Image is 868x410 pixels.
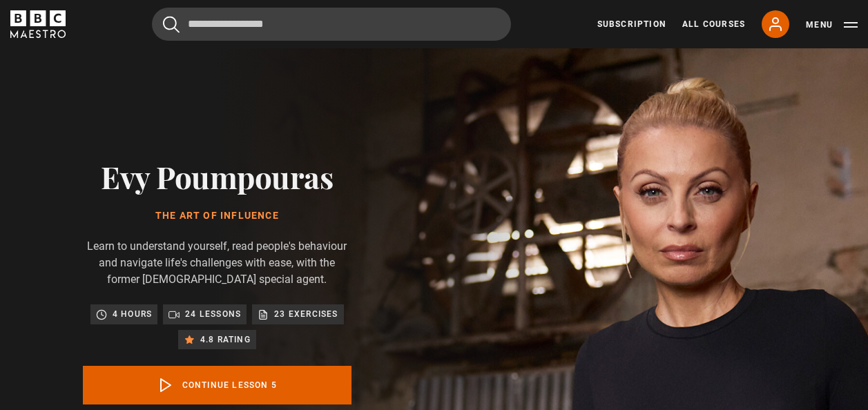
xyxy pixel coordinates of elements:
a: Subscription [597,18,666,30]
input: Search [152,8,511,41]
p: Learn to understand yourself, read people's behaviour and navigate life's challenges with ease, w... [83,238,351,288]
h2: Evy Poumpouras [83,159,351,194]
button: Toggle navigation [806,18,858,32]
svg: BBC Maestro [10,10,66,38]
a: All Courses [682,18,745,30]
h1: The Art of Influence [83,211,351,222]
p: 4.8 rating [200,333,251,346]
a: Continue lesson 5 [83,366,351,404]
p: 4 hours [113,307,152,321]
p: 24 lessons [185,307,241,321]
button: Submit the search query [163,16,180,33]
p: 23 exercises [274,307,338,321]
